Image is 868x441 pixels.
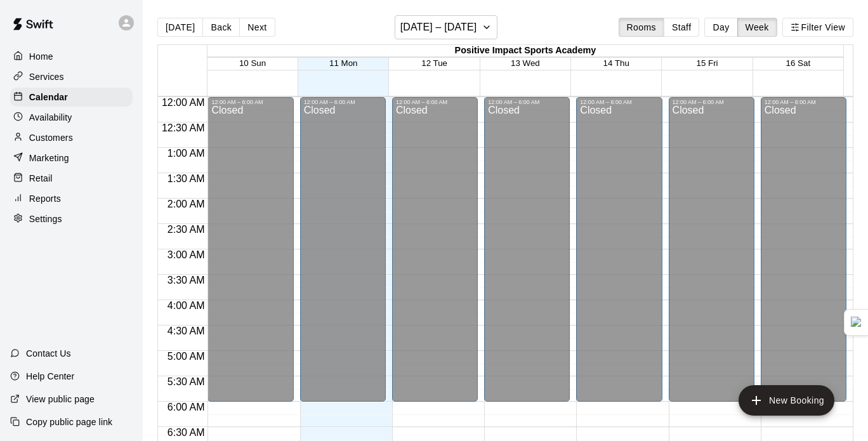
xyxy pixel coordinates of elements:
[239,18,275,37] button: Next
[29,131,73,144] p: Customers
[164,351,208,362] span: 5:00 AM
[580,105,658,406] div: Closed
[300,97,386,402] div: 12:00 AM – 6:00 AM: Closed
[704,18,737,37] button: Day
[29,70,64,83] p: Services
[304,105,382,406] div: Closed
[765,105,843,406] div: Closed
[26,347,71,360] p: Contact Us
[164,249,208,260] span: 3:00 AM
[10,169,133,188] a: Retail
[29,213,62,225] p: Settings
[29,91,68,103] p: Calendar
[761,97,846,402] div: 12:00 AM – 6:00 AM: Closed
[29,192,61,205] p: Reports
[396,99,474,105] div: 12:00 AM – 6:00 AM
[164,275,208,286] span: 3:30 AM
[29,111,72,124] p: Availability
[576,97,662,402] div: 12:00 AM – 6:00 AM: Closed
[10,148,133,168] a: Marketing
[488,99,566,105] div: 12:00 AM – 6:00 AM
[10,108,133,127] a: Availability
[304,99,382,105] div: 12:00 AM – 6:00 AM
[29,50,53,63] p: Home
[10,189,133,208] a: Reports
[239,58,266,68] button: 10 Sun
[488,105,566,406] div: Closed
[603,58,629,68] button: 14 Thu
[164,326,208,336] span: 4:30 AM
[207,97,293,402] div: 12:00 AM – 6:00 AM: Closed
[164,427,208,438] span: 6:30 AM
[10,47,133,66] a: Home
[851,317,862,328] img: Detect Auto
[673,105,751,406] div: Closed
[202,18,240,37] button: Back
[164,173,208,184] span: 1:30 AM
[421,58,447,68] button: 12 Tue
[765,99,843,105] div: 12:00 AM – 6:00 AM
[329,58,357,68] button: 11 Mon
[29,152,69,164] p: Marketing
[211,99,289,105] div: 12:00 AM – 6:00 AM
[786,58,811,68] button: 16 Sat
[164,402,208,412] span: 6:00 AM
[26,416,112,428] p: Copy public page link
[157,18,203,37] button: [DATE]
[395,15,498,39] button: [DATE] – [DATE]
[400,18,477,36] h6: [DATE] – [DATE]
[10,128,133,147] a: Customers
[164,148,208,159] span: 1:00 AM
[164,376,208,387] span: 5:30 AM
[207,45,843,57] div: Positive Impact Sports Academy
[697,58,718,68] button: 15 Fri
[669,97,754,402] div: 12:00 AM – 6:00 AM: Closed
[159,97,208,108] span: 12:00 AM
[396,105,474,406] div: Closed
[737,18,777,37] button: Week
[26,393,95,405] p: View public page
[164,300,208,311] span: 4:00 AM
[10,88,133,107] a: Calendar
[10,67,133,86] a: Services
[580,99,658,105] div: 12:00 AM – 6:00 AM
[29,172,53,185] p: Retail
[159,122,208,133] span: 12:30 AM
[26,370,74,383] p: Help Center
[10,209,133,228] a: Settings
[484,97,570,402] div: 12:00 AM – 6:00 AM: Closed
[164,199,208,209] span: 2:00 AM
[739,385,834,416] button: add
[392,97,478,402] div: 12:00 AM – 6:00 AM: Closed
[782,18,853,37] button: Filter View
[511,58,540,68] button: 13 Wed
[664,18,700,37] button: Staff
[673,99,751,105] div: 12:00 AM – 6:00 AM
[164,224,208,235] span: 2:30 AM
[619,18,664,37] button: Rooms
[211,105,289,406] div: Closed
